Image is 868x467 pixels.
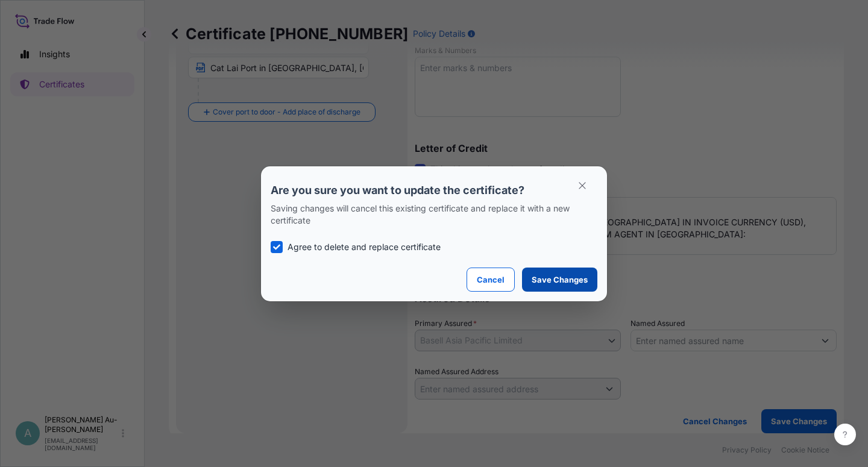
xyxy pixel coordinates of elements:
[288,241,441,253] p: Agree to delete and replace certificate
[532,274,588,286] p: Save Changes
[271,183,597,198] p: Are you sure you want to update the certificate?
[477,274,505,286] p: Cancel
[467,268,515,292] button: Cancel
[271,202,597,227] p: Saving changes will cancel this existing certificate and replace it with a new certificate
[522,268,597,292] button: Save Changes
